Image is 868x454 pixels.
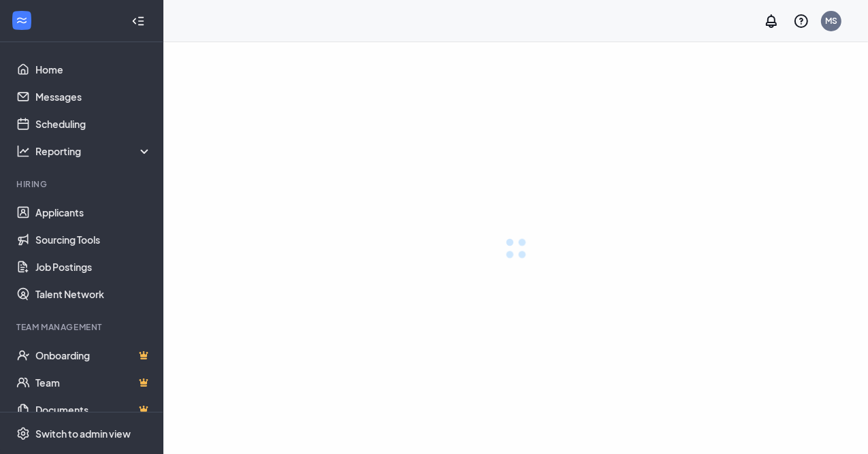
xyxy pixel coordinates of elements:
[35,396,152,423] a: DocumentsCrown
[35,342,152,369] a: OnboardingCrown
[825,15,837,27] div: MS
[35,144,152,158] div: Reporting
[35,199,152,226] a: Applicants
[15,14,29,27] svg: WorkstreamLogo
[763,13,779,29] svg: Notifications
[35,110,152,137] a: Scheduling
[793,13,809,29] svg: QuestionInfo
[131,14,145,28] svg: Collapse
[16,321,149,333] div: Team Management
[16,144,30,158] svg: Analysis
[35,56,152,83] a: Home
[16,427,30,440] svg: Settings
[35,83,152,110] a: Messages
[35,280,152,308] a: Talent Network
[35,226,152,253] a: Sourcing Tools
[35,369,152,396] a: TeamCrown
[35,427,131,440] div: Switch to admin view
[16,178,149,190] div: Hiring
[35,253,152,280] a: Job Postings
